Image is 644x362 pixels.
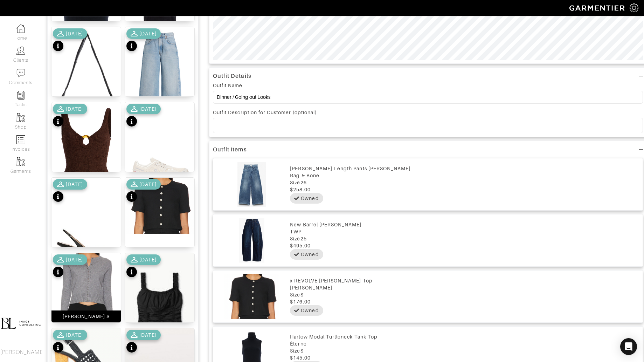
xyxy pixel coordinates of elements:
[51,102,121,213] img: details
[290,347,639,354] div: Size S
[139,332,157,339] div: [DATE]
[16,69,25,77] img: comment-icon-a0a6a9ef722e966f86d9cbdc48e553b5cf19dbc54f86b18d962a5391bc8f6eb6.png
[53,330,87,354] div: See product info
[290,235,639,242] div: Size 25
[620,338,637,355] div: Open Intercom Messenger
[290,277,639,284] div: x REVOLVE [PERSON_NAME] Top
[53,28,87,39] div: Purchased date
[51,27,121,138] img: details
[126,28,161,39] div: Purchased date
[53,28,87,53] div: See product info
[139,105,157,112] div: [DATE]
[53,179,87,204] div: See product info
[126,179,161,204] div: See product info
[290,242,639,249] div: $495.00
[126,254,161,265] div: Purchased date
[630,4,638,12] img: gear-icon-white-bd11855cb880d31180b6d7d6211b90ccbf57a29d726f0c71d8c61bd08dd39cc2.png
[290,165,639,172] div: [PERSON_NAME]-Length Pants [PERSON_NAME]
[53,104,87,128] div: See product info
[139,181,157,188] div: [DATE]
[290,333,639,340] div: Harlow Modal Turtleneck Tank Top
[139,30,157,37] div: [DATE]
[217,274,286,319] img: x REVOLVE Braswell Top
[301,195,319,202] div: Owned
[53,254,87,279] div: See product info
[125,178,194,234] img: details
[66,30,83,37] div: [DATE]
[16,113,25,122] img: garments-icon-b7da505a4dc4fd61783c78ac3ca0ef83fa9d6f193b1c9dc38574b1d14d53ca28.png
[290,172,639,179] div: Rag & Bone
[290,221,639,228] div: New Barrel [PERSON_NAME]
[66,332,83,339] div: [DATE]
[290,179,639,186] div: Size 26
[126,104,161,114] div: Purchased date
[139,256,157,263] div: [DATE]
[66,256,83,263] div: [DATE]
[126,330,161,340] div: Purchased date
[290,298,639,305] div: $176.00
[213,109,643,116] div: Outfit Description for Customer (optional)
[126,254,161,279] div: See product info
[301,307,319,314] div: Owned
[126,28,161,53] div: See product info
[125,27,194,138] img: details
[53,179,87,190] div: Purchased date
[66,105,83,112] div: [DATE]
[126,104,161,128] div: See product info
[53,104,87,114] div: Purchased date
[125,102,194,221] img: details
[125,253,194,357] img: details
[53,330,87,340] div: Purchased date
[290,186,639,193] div: $258.00
[63,313,110,320] div: [PERSON_NAME] S
[16,135,25,144] img: orders-icon-0abe47150d42831381b5fb84f609e132dff9fe21cb692f30cb5eec754e2cba89.png
[290,354,639,361] div: $145.00
[290,340,639,347] div: Éterne
[16,46,25,55] img: clients-icon-6bae9207a08558b7cb47a8932f037763ab4055f8c8b6bfacd5dc20c3e0201464.png
[213,82,243,89] div: Outfit Name
[53,254,87,265] div: Purchased date
[290,284,639,291] div: [PERSON_NAME]
[51,253,121,334] img: details
[566,2,630,14] img: garmentier-logo-header-white-b43fb05a5012e4ada735d5af1a66efaba907eab6374d6393d1fbf88cb4ef424d.png
[126,330,161,354] div: See product info
[16,91,25,100] img: reminder-icon-8004d30b9f0a5d33ae49ab947aed9ed385cf756f9e5892f1edd6e32f2345188e.png
[290,291,639,298] div: Size S
[213,73,251,80] div: Outfit Details
[213,146,247,153] div: Outfit Items
[66,181,83,188] div: [DATE]
[290,228,639,235] div: TWP
[51,178,121,293] img: details
[217,162,286,207] img: Miramar Sofie Ankle-Length Pants Cotton Terry
[126,179,161,190] div: Purchased date
[217,218,286,263] img: New Barrel Jean
[301,251,319,258] div: Owned
[16,24,25,33] img: dashboard-icon-dbcd8f5a0b271acd01030246c82b418ddd0df26cd7fceb0bd07c9910d44c42f6.png
[16,157,25,166] img: garments-icon-b7da505a4dc4fd61783c78ac3ca0ef83fa9d6f193b1c9dc38574b1d14d53ca28.png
